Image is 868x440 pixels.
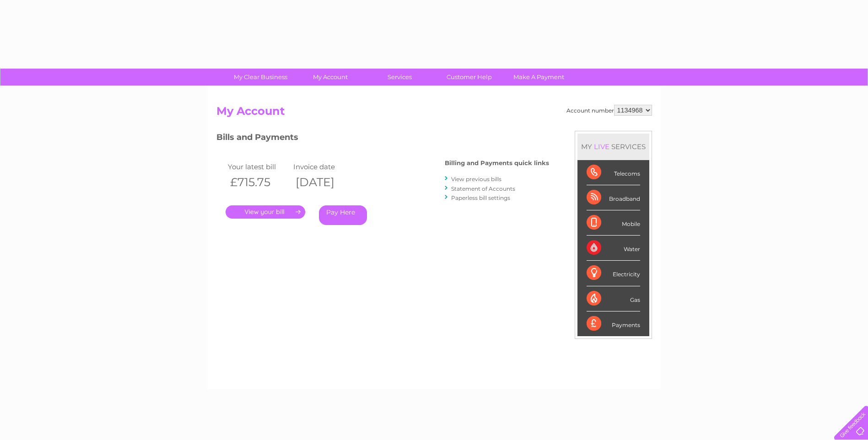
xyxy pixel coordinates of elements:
[451,194,510,201] a: Paperless bill settings
[587,311,640,336] div: Payments
[577,134,649,160] div: MY SERVICES
[226,205,305,219] a: .
[587,286,640,311] div: Gas
[216,105,652,122] h2: My Account
[291,173,357,192] th: [DATE]
[566,105,652,116] div: Account number
[291,161,357,173] td: Invoice date
[445,160,549,166] h4: Billing and Payments quick links
[501,69,577,86] a: Make A Payment
[223,69,298,86] a: My Clear Business
[587,236,640,261] div: Water
[362,69,437,86] a: Services
[226,173,291,192] th: £715.75
[592,142,611,151] div: LIVE
[226,161,291,173] td: Your latest bill
[319,205,367,225] a: Pay Here
[587,160,640,185] div: Telecoms
[451,176,501,182] a: View previous bills
[587,261,640,286] div: Electricity
[451,185,515,192] a: Statement of Accounts
[431,69,507,86] a: Customer Help
[292,69,368,86] a: My Account
[587,185,640,210] div: Broadband
[587,210,640,236] div: Mobile
[216,131,549,147] h3: Bills and Payments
